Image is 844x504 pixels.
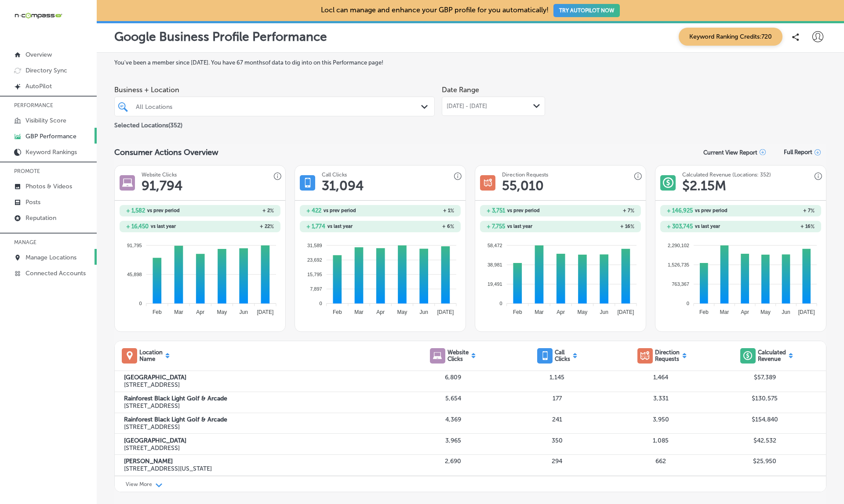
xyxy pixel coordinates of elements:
tspan: Apr [196,309,205,315]
tspan: Mar [174,309,183,315]
span: vs prev period [507,208,540,213]
p: 1,145 [505,374,609,381]
tspan: Jun [420,309,428,315]
tspan: [DATE] [798,309,815,315]
p: 5,654 [401,395,505,402]
p: Location Name [139,349,163,362]
tspan: 45,898 [127,272,142,277]
h2: + 1,582 [126,207,145,214]
p: 350 [505,437,609,444]
p: Manage Locations [25,254,76,261]
tspan: 7,897 [310,286,322,292]
label: Rainforest Black Light Golf & Arcade [124,395,401,402]
div: All Locations [136,103,422,110]
p: Posts [25,198,40,206]
label: [GEOGRAPHIC_DATA] [124,437,401,444]
tspan: 1,526,735 [668,262,689,267]
tspan: Feb [153,309,162,315]
p: [STREET_ADDRESS] [124,444,401,452]
p: 3,331 [609,395,713,402]
p: View More [126,481,152,487]
p: 662 [609,457,713,465]
tspan: [DATE] [437,309,454,315]
h2: + 1,774 [306,223,325,230]
tspan: 31,589 [307,242,322,248]
tspan: 19,491 [487,281,502,287]
tspan: Apr [741,309,749,315]
span: Consumer Actions Overview [114,148,218,157]
h1: 91,794 [142,178,182,194]
span: % [811,223,815,230]
h1: 55,010 [502,178,544,194]
span: % [450,223,454,230]
h2: + 16,450 [126,223,149,230]
p: Calculated Revenue [758,349,786,362]
p: Call Clicks [555,349,570,362]
h2: + 6 [380,223,454,230]
tspan: 763,367 [672,281,689,287]
span: % [630,208,634,214]
tspan: 0 [320,301,322,306]
button: TRY AUTOPILOT NOW [553,4,620,17]
span: vs last year [327,224,353,229]
p: Selected Locations ( 352 ) [114,118,182,129]
h2: + 422 [306,207,321,214]
p: 2,690 [401,457,505,465]
p: 177 [505,395,609,402]
p: Keyword Rankings [25,148,77,156]
tspan: 58,472 [487,242,502,248]
p: 6,809 [401,374,505,381]
p: Visibility Score [25,117,66,124]
tspan: Mar [535,309,544,315]
p: Connected Accounts [25,270,86,277]
tspan: 23,692 [307,257,322,263]
h2: + 2 [200,208,274,214]
tspan: 0 [687,301,689,306]
p: Overview [25,51,52,58]
tspan: 0 [500,301,502,306]
tspan: [DATE] [257,309,274,315]
tspan: [DATE] [618,309,634,315]
p: $154,840 [713,416,817,423]
img: 660ab0bf-5cc7-4cb8-ba1c-48b5ae0f18e60NCTV_CLogo_TV_Black_-500x88.png [14,11,62,20]
h2: + 146,925 [667,207,693,214]
span: vs prev period [147,208,180,213]
span: Full Report [784,149,812,155]
tspan: May [217,309,227,315]
tspan: Jun [600,309,608,315]
label: You've been a member since [DATE] . You have 67 months of data to dig into on this Performance page! [114,59,826,66]
label: [GEOGRAPHIC_DATA] [124,374,401,381]
tspan: Apr [377,309,385,315]
p: 1,464 [609,374,713,381]
p: Photos & Videos [25,183,72,190]
tspan: Jun [240,309,248,315]
span: % [450,208,454,214]
span: % [270,208,274,214]
h2: + 7 [560,208,634,214]
h2: + 16 [741,223,815,230]
span: Keyword Ranking Credits: 720 [679,28,782,46]
h1: 31,094 [322,178,364,194]
p: AutoPilot [25,83,52,90]
p: $130,575 [713,395,817,402]
p: $57,389 [713,374,817,381]
p: [STREET_ADDRESS] [124,402,401,410]
p: Direction Requests [655,349,680,362]
p: Current View Report [703,149,757,156]
tspan: Mar [720,309,729,315]
p: GBP Performance [25,133,76,140]
span: vs last year [507,224,532,229]
p: [STREET_ADDRESS] [124,381,401,389]
tspan: Mar [354,309,364,315]
tspan: 38,981 [487,262,502,267]
tspan: Feb [333,309,342,315]
span: vs prev period [324,208,356,213]
p: [STREET_ADDRESS][US_STATE] [124,465,401,472]
tspan: May [578,309,588,315]
tspan: May [397,309,407,315]
p: 1,085 [609,437,713,444]
tspan: 15,795 [307,272,322,277]
p: 294 [505,457,609,465]
span: vs prev period [695,208,728,213]
h2: + 7,755 [487,223,505,230]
